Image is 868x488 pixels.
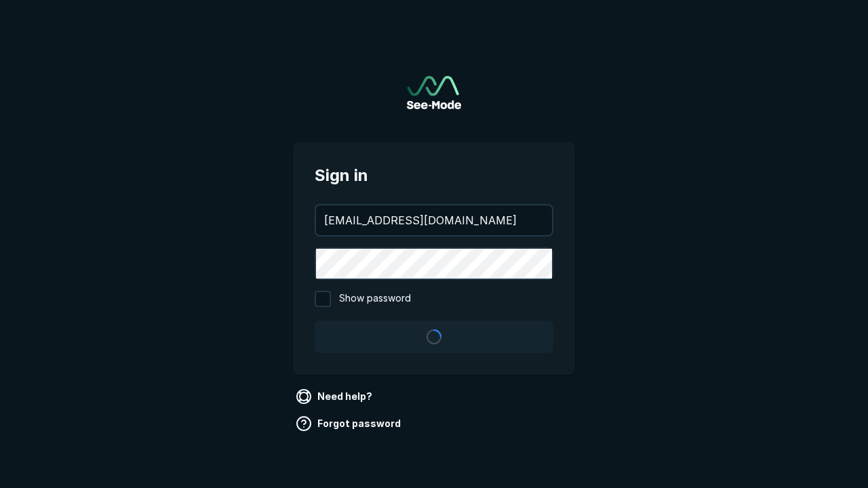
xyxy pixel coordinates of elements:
span: Show password [339,291,411,307]
input: your@email.com [316,205,552,235]
span: Sign in [315,163,553,188]
img: See-Mode Logo [407,76,461,109]
a: Forgot password [293,413,406,434]
a: Need help? [293,386,378,407]
a: Go to sign in [407,76,461,109]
